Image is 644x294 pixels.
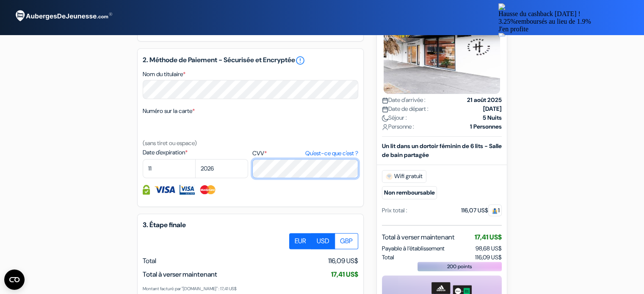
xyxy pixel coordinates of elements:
[382,253,394,261] span: Total
[488,204,502,216] span: 1
[492,207,498,214] img: guest.svg
[3,25,142,33] div: J'en profite
[382,186,437,199] small: Non remboursable
[143,148,248,157] label: Date d'expiration
[199,185,216,195] img: Master Card
[143,185,150,195] img: Information de carte de crédit entièrement encryptée et sécurisée
[382,232,454,242] span: Total à verser maintenant
[382,124,388,130] img: user_icon.svg
[382,97,388,103] img: calendar.svg
[334,233,358,249] label: GBP
[180,185,195,195] img: Visa Electron
[143,256,156,265] span: Total
[475,253,502,261] span: 116,09 US$
[143,286,237,291] small: Montant facturé par "[DOMAIN_NAME]" : 17,41 US$
[305,149,358,158] a: Qu'est-ce que c'est ?
[382,142,502,158] b: Un lit dans un dortoir féminin de 6 lits - Salle de bain partagée
[154,185,175,195] img: Visa
[382,206,407,214] div: Prix total :
[470,122,502,131] strong: 1 Personnes
[3,33,10,40] img: close.png
[143,107,195,115] label: Numéro sur la carte
[382,104,428,113] span: Date de départ :
[382,122,414,131] span: Personne :
[289,233,312,249] label: EUR
[461,206,502,214] div: 116,07 US$
[382,170,426,182] span: Wifi gratuit
[467,95,502,104] strong: 21 août 2025
[10,5,116,27] img: AubergesDeJeunesse.com
[382,113,407,122] span: Séjour :
[143,139,197,147] small: (sans tiret ou espace)
[143,55,358,66] h5: 2. Méthode de Paiement - Sécurisée et Encryptée
[328,256,358,266] span: 116,09 US$
[311,233,335,249] label: USD
[143,221,358,229] h5: 3. Étape finale
[475,244,502,252] span: 98,68 US$
[475,232,502,241] span: 17,41 US$
[143,70,185,79] label: Nom du titulaire
[483,113,502,122] strong: 5 Nuits
[3,18,21,25] span: 3.25%
[3,18,142,25] div: remboursés au lieu de 1.9%
[252,149,358,158] label: CVV
[447,262,472,270] span: 200 points
[3,3,10,10] img: large-icon256.png
[295,55,305,66] a: error_outline
[290,233,358,249] div: Basic radio toggle button group
[4,269,25,290] button: CMP-Widget öffnen
[382,95,426,104] span: Date d'arrivée :
[382,244,445,253] span: Payable à l’établissement
[382,106,388,112] img: calendar.svg
[382,115,388,121] img: moon.svg
[3,10,142,18] div: Hausse du cashback [DATE] !
[331,270,358,279] span: 17,41 US$
[386,173,392,179] img: free_wifi.svg
[483,104,502,113] strong: [DATE]
[143,270,217,279] span: Total à verser maintenant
